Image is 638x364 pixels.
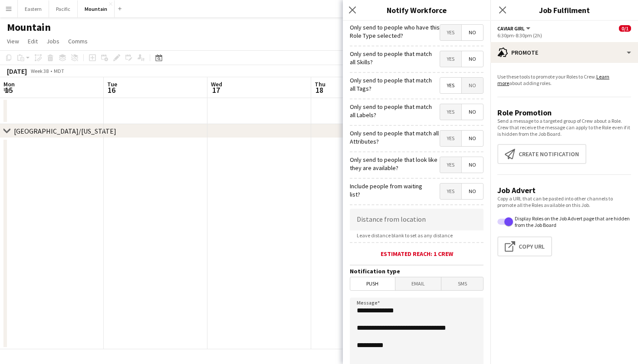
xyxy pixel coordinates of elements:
span: 16 [106,85,117,95]
button: Caviar Girl [497,25,532,32]
span: Yes [440,157,461,173]
div: Promote [490,42,638,63]
h3: Job Fulfilment [490,4,638,16]
h3: Notification type [350,267,483,275]
h1: Mountain [7,21,51,34]
span: Tue [107,80,117,88]
span: Edit [28,37,38,45]
div: [DATE] [7,67,27,75]
span: Leave distance blank to set as any distance [350,232,460,239]
label: Include people from waiting list? [350,182,431,198]
span: SMS [441,277,483,290]
div: [GEOGRAPHIC_DATA]/[US_STATE] [14,127,116,135]
span: No [462,104,483,120]
span: Email [395,277,441,290]
a: Learn more [497,73,609,86]
button: Mountain [78,0,115,17]
a: Edit [24,36,41,47]
div: MDT [54,68,64,74]
button: Copy Url [497,236,552,256]
span: Yes [440,131,461,146]
a: View [3,36,23,47]
span: No [462,184,483,199]
span: Yes [440,104,461,120]
span: 0/1 [619,25,631,32]
p: Copy a URL that can be pasted into other channels to promote all the Roles available on this Job. [497,195,631,208]
span: Jobs [46,37,59,45]
h3: Notify Workforce [343,4,490,16]
span: No [462,25,483,40]
span: Week 38 [29,68,50,74]
label: Only send to people that match all Skills? [350,50,437,66]
h3: Role Promotion [497,108,631,118]
h3: Job Advert [497,185,631,195]
label: Only send to people that match all Tags? [350,76,437,92]
button: Create notification [497,144,586,164]
a: Jobs [43,36,63,47]
span: 15 [2,85,15,95]
p: Send a message to a targeted group of Crew about a Role. Crew that receive the message can apply ... [497,118,631,137]
label: Display Roles on the Job Advert page that are hidden from the Job Board [513,215,631,228]
span: Comms [68,37,88,45]
div: 6:30pm-8:30pm (2h) [497,32,631,39]
span: Thu [315,80,326,88]
a: Comms [65,36,91,47]
span: No [462,51,483,67]
span: Yes [440,78,461,93]
span: Caviar Girl [497,25,525,32]
button: Pacific [49,0,78,17]
span: Yes [440,25,461,40]
span: No [462,78,483,93]
span: 17 [210,85,222,95]
span: Mon [3,80,15,88]
p: Use these tools to promote your Roles to Crew. about adding roles. [497,73,631,86]
span: View [7,37,19,45]
span: No [462,157,483,173]
label: Only send to people that match all Labels? [350,103,439,118]
span: 18 [313,85,326,95]
div: Estimated reach: 1 crew [350,250,483,258]
span: Push [350,277,395,290]
label: Only send to people that match all Attributes? [350,129,440,145]
label: Only send to people who have this Role Type selected? [350,23,440,39]
span: Yes [440,51,461,67]
button: Eastern [18,0,49,17]
span: No [462,131,483,146]
label: Only send to people that look like they are available? [350,156,440,171]
span: Yes [440,184,461,199]
span: Wed [211,80,222,88]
